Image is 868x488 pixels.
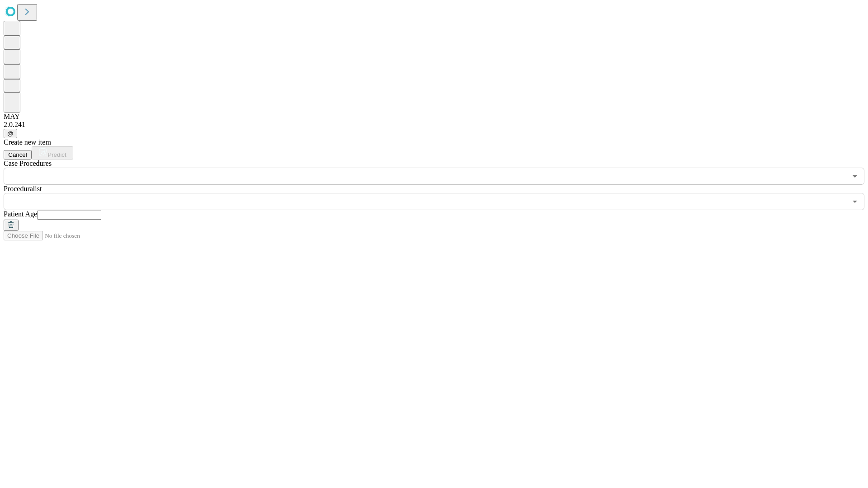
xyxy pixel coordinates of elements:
[7,130,14,137] span: @
[4,210,37,218] span: Patient Age
[47,151,66,158] span: Predict
[4,150,32,160] button: Cancel
[4,185,42,192] span: Proceduralist
[4,129,17,138] button: @
[849,195,861,208] button: Open
[4,113,864,121] div: MAY
[32,146,73,160] button: Predict
[849,170,861,183] button: Open
[8,151,27,158] span: Cancel
[4,121,864,129] div: 2.0.241
[4,138,51,146] span: Create new item
[4,160,52,167] span: Scheduled Procedure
